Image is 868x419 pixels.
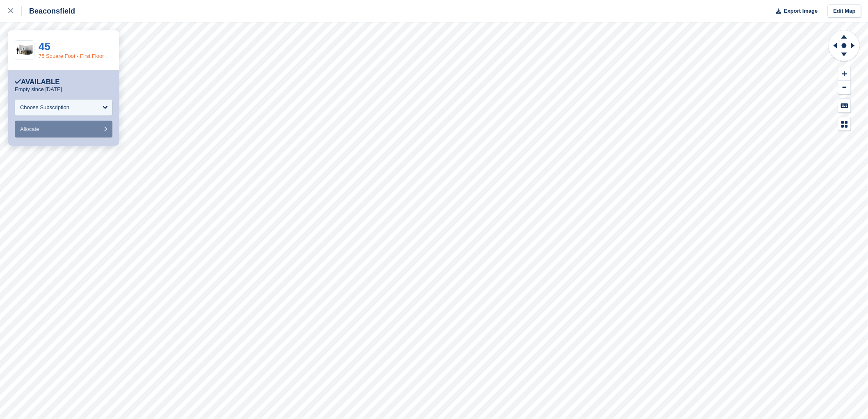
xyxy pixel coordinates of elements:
a: 75 Square Foot - First Floor [39,53,104,59]
span: Export Image [784,7,818,15]
button: Zoom Out [838,81,851,94]
span: Allocate [20,126,39,132]
a: Edit Map [828,5,861,18]
button: Allocate [15,121,112,137]
a: 45 [39,40,50,53]
button: Zoom In [838,67,851,81]
button: Export Image [771,5,818,18]
button: Map Legend [838,117,851,131]
img: 75-sqft-unit.jpg [15,43,34,57]
button: Keyboard Shortcuts [838,99,851,112]
div: Beaconsfield [22,6,75,16]
div: Choose Subscription [20,103,69,112]
div: Available [15,78,60,86]
p: Empty since [DATE] [15,86,62,93]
